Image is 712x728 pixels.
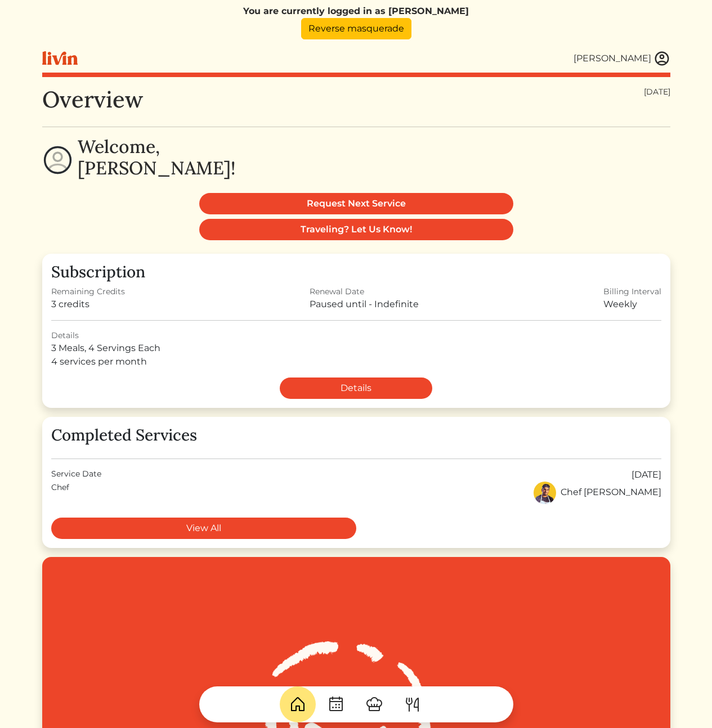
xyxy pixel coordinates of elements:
[51,298,125,311] div: 3 credits
[42,51,78,65] img: livin-logo-a0d97d1a881af30f6274990eb6222085a2533c92bbd1e4f22c21b4f0d0e3210c.svg
[404,695,422,713] img: ForkKnife-55491504ffdb50bab0c1e09e7649658475375261d09fd45db06cec23bce548bf.svg
[51,263,661,282] h3: Subscription
[603,286,661,298] div: Billing Interval
[51,468,101,482] div: Service Date
[51,482,69,504] div: Chef
[51,330,661,341] div: Details
[310,286,419,298] div: Renewal Date
[280,378,432,399] a: Details
[603,298,661,311] div: Weekly
[534,482,661,504] div: Chef [PERSON_NAME]
[51,286,125,298] div: Remaining Credits
[42,86,143,113] h1: Overview
[51,426,661,445] h3: Completed Services
[51,518,356,539] a: View All
[310,298,419,311] div: Paused until - Indefinite
[644,86,670,98] div: [DATE]
[51,341,661,355] div: 3 Meals, 4 Servings Each
[653,50,670,67] img: user_account-e6e16d2ec92f44fc35f99ef0dc9cddf60790bfa021a6ecb1c896eb5d2907b31c.svg
[199,193,513,214] a: Request Next Service
[301,18,411,39] a: Reverse masquerade
[632,468,661,482] div: [DATE]
[534,482,556,504] img: 825a8dd3fd5f1f1a6631ae666a092802
[289,695,307,713] img: House-9bf13187bcbb5817f509fe5e7408150f90897510c4275e13d0d5fca38e0b5951.svg
[365,695,383,713] img: ChefHat-a374fb509e4f37eb0702ca99f5f64f3b6956810f32a249b33092029f8484b388.svg
[327,695,345,713] img: CalendarDots-5bcf9d9080389f2a281d69619e1c85352834be518fbc73d9501aef674afc0d57.svg
[574,52,651,65] div: [PERSON_NAME]
[51,355,661,369] div: 4 services per month
[199,219,513,240] a: Traveling? Let Us Know!
[42,145,73,176] img: profile-circle-6dcd711754eaac681cb4e5fa6e5947ecf152da99a3a386d1f417117c42b37ef2.svg
[78,136,235,179] h2: Welcome, [PERSON_NAME]!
